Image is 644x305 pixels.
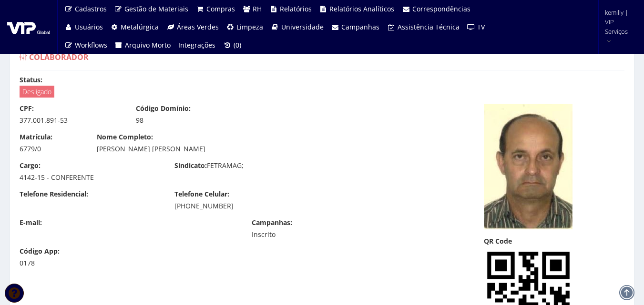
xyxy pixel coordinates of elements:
label: Telefone Celular: [174,189,229,199]
span: Colaborador [29,52,89,62]
a: Workflows [61,36,111,54]
label: QR Code [484,236,512,246]
span: RH [253,4,262,13]
span: Correspondências [412,4,470,13]
a: Integrações [174,36,219,54]
img: a893de4e2583c97a45bc288a77a4ddb2.jpeg [484,104,572,229]
span: Relatórios Analíticos [329,4,394,13]
label: Cargo: [20,161,41,170]
div: [PERSON_NAME] [PERSON_NAME] [97,144,392,154]
span: Limpeza [236,22,263,31]
a: Campanhas [327,18,384,36]
span: Arquivo Morto [125,40,171,49]
a: Áreas Verdes [163,18,223,36]
label: Campanhas: [252,218,292,227]
label: Código App: [20,246,60,256]
a: Arquivo Morto [111,36,175,54]
span: Gestão de Materiais [124,4,188,13]
div: 4142-15 - CONFERENTE [20,173,160,182]
label: Sindicato: [174,161,207,170]
span: Cadastros [75,4,107,13]
label: Nome Completo: [97,132,153,142]
span: (0) [234,40,241,49]
label: Telefone Residencial: [20,189,88,199]
a: Limpeza [223,18,267,36]
a: Universidade [267,18,327,36]
div: [PHONE_NUMBER] [174,201,315,211]
span: Assistência Técnica [398,22,460,31]
span: Relatórios [280,4,312,13]
img: logo [7,20,50,34]
span: Desligado [20,86,54,98]
a: (0) [219,36,245,54]
span: Compras [206,4,235,13]
span: Áreas Verdes [177,22,219,31]
a: TV [463,18,489,36]
span: Integrações [178,40,215,49]
a: Usuários [61,18,107,36]
a: Assistência Técnica [383,18,463,36]
span: Universidade [281,22,324,31]
span: Campanhas [341,22,379,31]
div: FETRAMAG; [167,161,322,173]
div: Inscrito [252,230,354,239]
label: CPF: [20,104,34,113]
span: Metalúrgica [121,22,159,31]
span: kemilly | VIP Serviços [605,8,632,36]
a: Metalúrgica [107,18,163,36]
div: 0178 [20,258,82,268]
label: Código Domínio: [136,104,191,113]
label: Status: [20,75,42,85]
div: 377.001.891-53 [20,116,122,125]
span: Workflows [75,40,107,49]
span: Usuários [75,22,103,31]
label: E-mail: [20,218,42,227]
span: TV [477,22,485,31]
div: 6779/0 [20,144,82,154]
div: 98 [136,116,238,125]
label: Matrícula: [20,132,52,142]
